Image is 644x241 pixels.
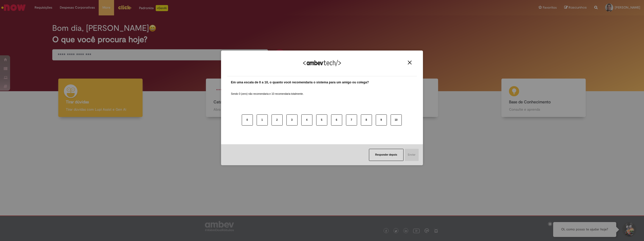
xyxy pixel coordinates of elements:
[316,114,327,126] button: 5
[346,114,357,126] button: 7
[303,60,341,66] img: Logo Ambevtech
[331,114,342,126] button: 6
[376,114,387,126] button: 9
[369,149,404,161] button: Responder depois
[286,114,298,126] button: 3
[242,114,253,126] button: 0
[391,114,402,126] button: 10
[231,86,304,96] label: Sendo 0 (zero) não recomendaria e 10 recomendaria totalmente.
[231,80,369,85] label: Em uma escala de 0 a 10, o quanto você recomendaria o sistema para um amigo ou colega?
[406,60,413,65] button: Close
[257,114,268,126] button: 1
[272,114,283,126] button: 2
[408,61,412,64] img: Close
[361,114,372,126] button: 8
[301,114,312,126] button: 4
